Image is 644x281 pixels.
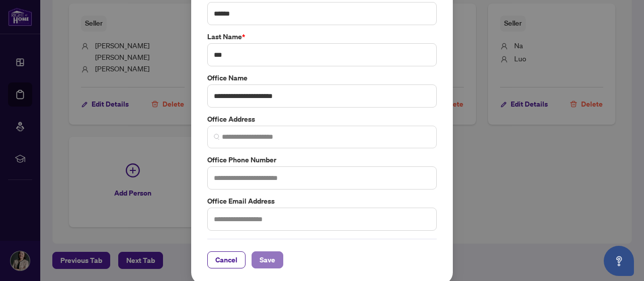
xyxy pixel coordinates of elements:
[207,154,437,165] label: Office Phone Number
[215,252,237,268] span: Cancel
[207,114,437,125] label: Office Address
[260,252,275,268] span: Save
[252,251,283,268] button: Save
[604,246,634,276] button: Open asap
[214,134,220,140] img: search_icon
[207,31,437,42] label: Last Name
[207,72,437,83] label: Office Name
[207,196,437,207] label: Office Email Address
[207,251,246,268] button: Cancel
